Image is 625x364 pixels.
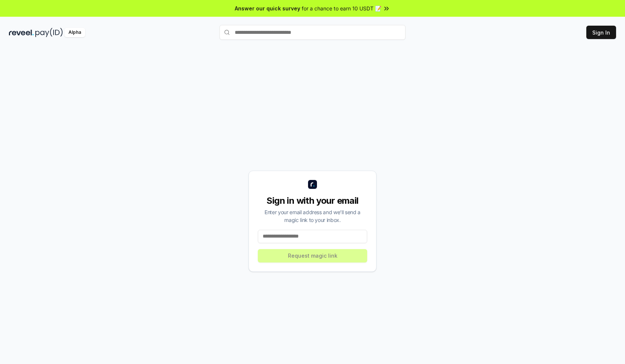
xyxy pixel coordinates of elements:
[302,4,381,12] span: for a chance to earn 10 USDT 📝
[586,26,616,39] button: Sign In
[258,195,367,207] div: Sign in with your email
[258,208,367,224] div: Enter your email address and we’ll send a magic link to your inbox.
[235,4,300,12] span: Answer our quick survey
[35,28,63,37] img: pay_id
[308,180,317,189] img: logo_small
[64,28,85,37] div: Alpha
[9,28,34,37] img: reveel_dark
